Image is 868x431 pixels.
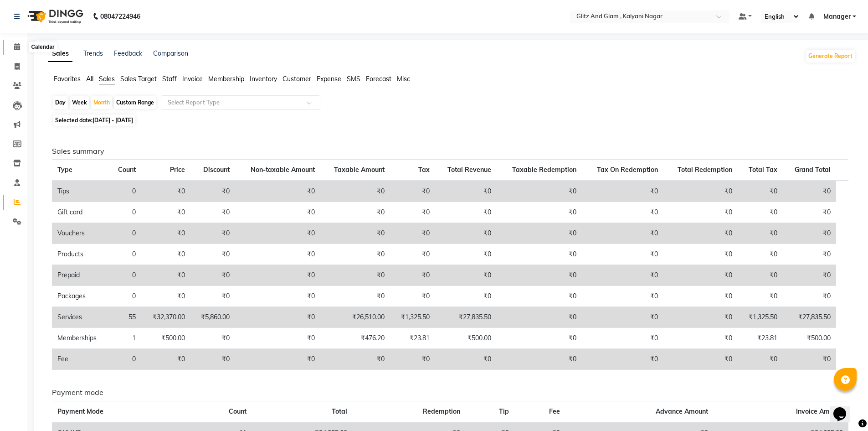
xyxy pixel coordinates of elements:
[435,181,497,202] td: ₹0
[23,4,86,29] img: logo
[738,202,783,223] td: ₹0
[190,307,236,328] td: ₹5,860.00
[99,75,115,83] span: Sales
[663,181,738,202] td: ₹0
[86,75,93,83] span: All
[663,286,738,307] td: ₹0
[663,349,738,370] td: ₹0
[783,202,836,223] td: ₹0
[235,349,320,370] td: ₹0
[320,181,390,202] td: ₹0
[582,286,663,307] td: ₹0
[435,223,497,244] td: ₹0
[320,265,390,286] td: ₹0
[678,166,732,174] span: Total Redemption
[582,349,663,370] td: ₹0
[182,75,203,83] span: Invoice
[390,349,435,370] td: ₹0
[109,307,141,328] td: 55
[738,286,783,307] td: ₹0
[57,407,103,415] span: Payment Mode
[170,166,185,174] span: Price
[92,117,133,124] span: [DATE] - [DATE]
[582,223,663,244] td: ₹0
[435,202,497,223] td: ₹0
[52,286,109,307] td: Packages
[663,244,738,265] td: ₹0
[141,181,190,202] td: ₹0
[347,75,360,83] span: SMS
[783,307,836,328] td: ₹27,835.50
[235,328,320,349] td: ₹0
[497,286,582,307] td: ₹0
[141,223,190,244] td: ₹0
[738,328,783,349] td: ₹23.81
[320,202,390,223] td: ₹0
[435,244,497,265] td: ₹0
[109,202,141,223] td: 0
[190,244,236,265] td: ₹0
[52,265,109,286] td: Prepaid
[83,49,103,57] a: Trends
[57,166,72,174] span: Type
[497,307,582,328] td: ₹0
[497,244,582,265] td: ₹0
[663,307,738,328] td: ₹0
[334,166,385,174] span: Taxable Amount
[435,328,497,349] td: ₹500.00
[435,349,497,370] td: ₹0
[320,349,390,370] td: ₹0
[783,244,836,265] td: ₹0
[497,265,582,286] td: ₹0
[582,265,663,286] td: ₹0
[109,181,141,202] td: 0
[512,166,576,174] span: Taxable Redemption
[397,75,410,83] span: Misc
[499,407,509,415] span: Tip
[332,407,347,415] span: Total
[208,75,244,83] span: Membership
[663,202,738,223] td: ₹0
[100,4,140,29] b: 08047224946
[738,349,783,370] td: ₹0
[497,223,582,244] td: ₹0
[549,407,560,415] span: Fee
[320,244,390,265] td: ₹0
[663,223,738,244] td: ₹0
[597,166,658,174] span: Tax On Redemption
[153,49,188,57] a: Comparison
[783,265,836,286] td: ₹0
[418,166,430,174] span: Tax
[783,328,836,349] td: ₹500.00
[796,407,843,415] span: Invoice Amount
[320,286,390,307] td: ₹0
[52,147,848,156] h6: Sales summary
[235,286,320,307] td: ₹0
[52,307,109,328] td: Services
[141,202,190,223] td: ₹0
[251,166,315,174] span: Non-taxable Amount
[52,388,848,397] h6: Payment mode
[749,166,777,174] span: Total Tax
[190,349,236,370] td: ₹0
[235,307,320,328] td: ₹0
[162,75,177,83] span: Staff
[114,49,142,57] a: Feedback
[141,286,190,307] td: ₹0
[497,202,582,223] td: ₹0
[109,265,141,286] td: 0
[203,166,230,174] span: Discount
[109,244,141,265] td: 0
[582,307,663,328] td: ₹0
[738,223,783,244] td: ₹0
[52,202,109,223] td: Gift card
[91,96,112,109] div: Month
[447,166,491,174] span: Total Revenue
[390,244,435,265] td: ₹0
[114,96,156,109] div: Custom Range
[390,265,435,286] td: ₹0
[738,181,783,202] td: ₹0
[317,75,341,83] span: Expense
[229,407,247,415] span: Count
[582,244,663,265] td: ₹0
